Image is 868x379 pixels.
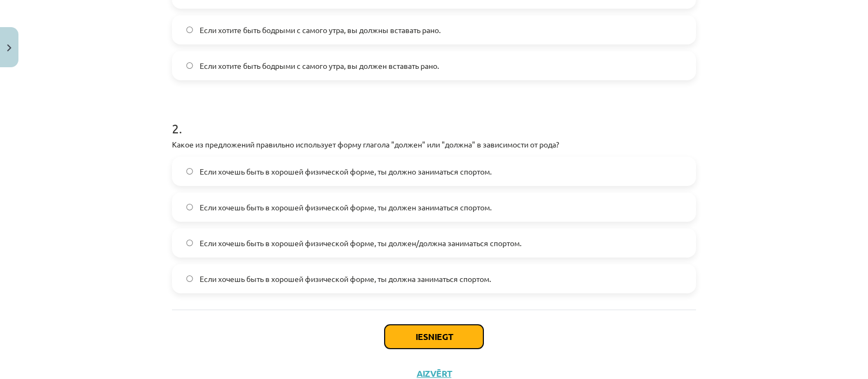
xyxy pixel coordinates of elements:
[200,237,521,249] span: Если хочешь быть в хорошей физической форме, ты должен/должна заниматься спортом.
[413,368,455,379] button: Aizvērt
[200,273,491,285] span: Если хочешь быть в хорошей физической форме, ты должна заниматься спортом.
[200,60,439,72] span: Если хотите быть бодрыми с самого утра, вы должен вставать рано.
[172,139,696,150] p: Какое из предложений правильно использует форму глагола "должен" или "должна" в зависимости от рода?
[200,202,492,213] span: Если хочешь быть в хорошей физической форме, ты должен заниматься спортом.
[186,240,193,247] input: Если хочешь быть в хорошей физической форме, ты должен/должна заниматься спортом.
[385,325,483,349] button: Iesniegt
[186,204,193,211] input: Если хочешь быть в хорошей физической форме, ты должен заниматься спортом.
[200,24,441,36] span: Если хотите быть бодрыми с самого утра, вы должны вставать рано.
[7,44,11,52] img: icon-close-lesson-0947bae3869378f0d4975bcd49f059093ad1ed9edebbc8119c70593378902aed.svg
[186,62,193,69] input: Если хотите быть бодрыми с самого утра, вы должен вставать рано.
[172,102,696,136] h1: 2 .
[186,168,193,175] input: Если хочешь быть в хорошей физической форме, ты должно заниматься спортом.
[186,27,193,34] input: Если хотите быть бодрыми с самого утра, вы должны вставать рано.
[186,275,193,282] input: Если хочешь быть в хорошей физической форме, ты должна заниматься спортом.
[200,166,492,177] span: Если хочешь быть в хорошей физической форме, ты должно заниматься спортом.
